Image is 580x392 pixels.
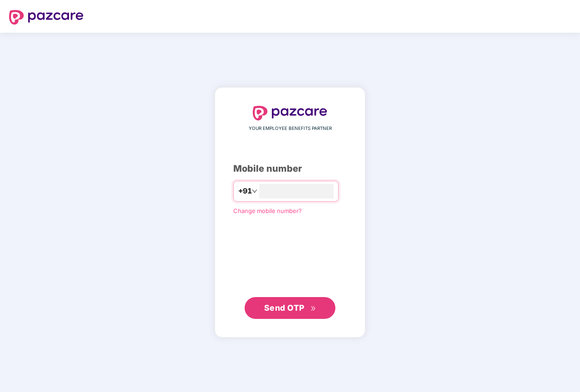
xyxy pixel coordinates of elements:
span: down [252,189,257,194]
img: logo [253,106,327,120]
div: Mobile number [233,162,347,176]
span: +91 [238,185,252,197]
span: YOUR EMPLOYEE BENEFITS PARTNER [249,125,332,132]
button: Send OTPdouble-right [245,297,335,319]
img: logo [9,10,84,25]
span: double-right [310,306,316,312]
a: Change mobile number? [233,207,302,214]
span: Send OTP [264,303,305,313]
